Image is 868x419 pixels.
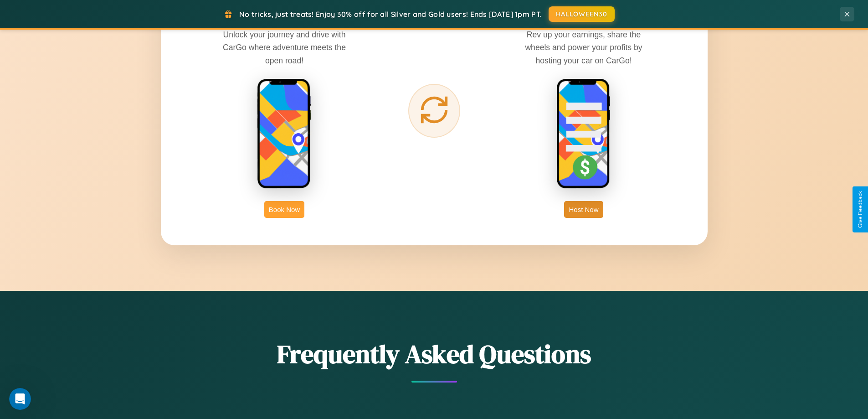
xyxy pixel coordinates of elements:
iframe: Intercom live chat [9,388,31,410]
p: Unlock your journey and drive with CarGo where adventure meets the open road! [216,28,353,67]
button: Book Now [264,201,304,218]
p: Rev up your earnings, share the wheels and power your profits by hosting your car on CarGo! [515,28,652,67]
h2: Frequently Asked Questions [161,336,708,372]
img: rent phone [257,78,312,190]
span: No tricks, just treats! Enjoy 30% off for all Silver and Gold users! Ends [DATE] 1pm PT. [239,10,542,19]
button: HALLOWEEN30 [549,6,615,22]
div: Give Feedback [857,191,863,228]
img: host phone [556,78,611,190]
button: Host Now [564,201,603,218]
